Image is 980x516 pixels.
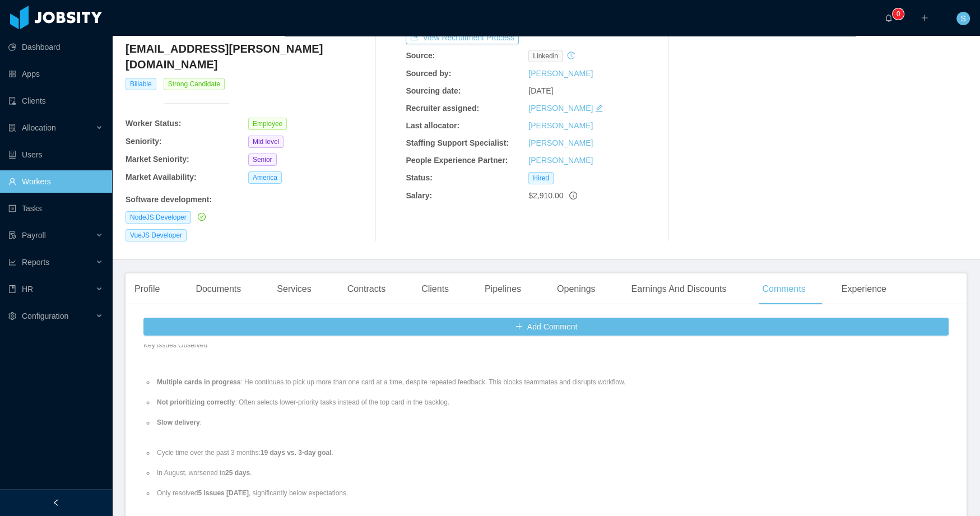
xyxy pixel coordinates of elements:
[406,156,508,165] b: People Experience Partner:
[126,273,169,305] div: Profile
[8,197,103,220] a: icon: profileTasks
[528,156,593,165] a: [PERSON_NAME]
[406,138,509,147] b: Staffing Support Specialist:
[22,231,46,240] span: Payroll
[833,273,895,305] div: Experience
[476,273,530,305] div: Pipelines
[126,173,197,182] b: Market Availability:
[248,154,277,166] span: Senior
[8,90,103,112] a: icon: auditClients
[406,121,459,130] b: Last allocator:
[406,51,435,60] b: Source:
[126,119,181,128] b: Worker Status:
[528,172,554,184] span: Hired
[622,273,735,305] div: Earnings And Discounts
[569,192,577,199] span: info-circle
[198,489,248,497] strong: 5 issues [DATE]
[753,273,814,305] div: Comments
[248,118,287,130] span: Employee
[528,69,593,78] a: [PERSON_NAME]
[22,258,49,267] span: Reports
[8,312,16,320] i: icon: setting
[595,104,603,112] i: icon: edit
[960,12,965,25] span: S
[164,78,225,90] span: Strong Candidate
[406,173,432,182] b: Status:
[248,136,284,148] span: Mid level
[548,273,605,305] div: Openings
[198,213,206,221] i: icon: check-circle
[155,417,654,427] li: :
[406,31,519,44] button: icon: exportView Recruitment Process
[8,231,16,239] i: icon: file-protect
[412,273,458,305] div: Clients
[155,468,654,478] li: In August, worsened to .
[406,69,451,78] b: Sourced by:
[406,86,461,95] b: Sourcing date:
[126,78,156,90] span: Billable
[155,377,654,387] li: : He continues to pick up more than one card at a time, despite repeated feedback. This blocks te...
[155,448,654,458] li: Cycle time over the past 3 months: .
[528,191,563,200] span: $2,910.00
[8,124,16,132] i: icon: solution
[22,312,68,320] span: Configuration
[338,273,394,305] div: Contracts
[8,285,16,293] i: icon: book
[893,8,904,20] sup: 0
[921,14,928,22] i: icon: plus
[157,378,240,386] strong: Multiple cards in progress
[8,258,16,266] i: icon: line-chart
[406,191,432,200] b: Salary:
[248,171,282,184] span: America
[8,63,103,85] a: icon: appstoreApps
[225,469,250,477] strong: 25 days
[126,229,187,241] span: VueJS Developer
[8,143,103,166] a: icon: robotUsers
[528,138,593,147] a: [PERSON_NAME]
[143,318,949,336] button: icon: plusAdd Comment
[406,33,519,42] a: icon: exportView Recruitment Process
[126,41,371,72] h4: [EMAIL_ADDRESS][PERSON_NAME][DOMAIN_NAME]
[126,137,162,146] b: Seniority:
[261,449,332,457] strong: 19 days vs. 3-day goal
[126,195,212,204] b: Software development :
[143,340,654,350] p: Key Issues Observed
[528,86,553,95] span: [DATE]
[126,211,191,224] span: NodeJS Developer
[157,419,200,426] strong: Slow delivery
[157,398,235,406] strong: Not prioritizing correctly
[567,52,575,59] i: icon: history
[406,104,479,113] b: Recruiter assigned:
[8,36,103,58] a: icon: pie-chartDashboard
[126,155,189,164] b: Market Seniority:
[22,285,33,294] span: HR
[8,170,103,193] a: icon: userWorkers
[528,104,593,113] a: [PERSON_NAME]
[155,397,654,407] li: : Often selects lower-priority tasks instead of the top card in the backlog.
[268,273,320,305] div: Services
[196,212,206,221] a: icon: check-circle
[885,14,893,22] i: icon: bell
[22,123,56,132] span: Allocation
[155,488,654,498] li: Only resolved , significantly below expectations.
[528,121,593,130] a: [PERSON_NAME]
[187,273,250,305] div: Documents
[528,50,563,62] span: linkedin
